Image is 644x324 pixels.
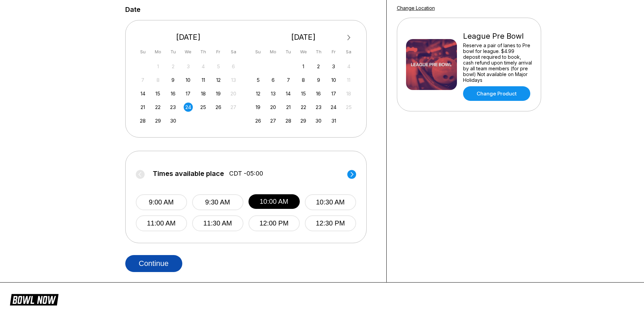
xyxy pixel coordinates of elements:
div: Reserve a pair of lanes to Pre bowl for league. $4.99 deposit required to book, cash refund upon ... [463,42,532,83]
span: Times available place [153,170,224,177]
div: Th [314,47,323,56]
div: Not available Saturday, October 25th, 2025 [344,103,353,112]
div: Choose Thursday, October 23rd, 2025 [314,103,323,112]
div: Choose Wednesday, October 8th, 2025 [299,75,308,85]
div: Choose Thursday, September 11th, 2025 [199,75,208,85]
div: Not available Saturday, September 13th, 2025 [229,75,238,85]
div: Choose Tuesday, September 16th, 2025 [168,89,178,98]
div: Su [138,47,147,56]
button: Next Month [344,32,354,43]
div: Choose Sunday, September 21st, 2025 [138,103,147,112]
div: Su [254,47,263,56]
div: Choose Friday, October 31st, 2025 [329,116,338,125]
div: League Pre Bowl [463,32,532,41]
div: We [299,47,308,56]
div: Not available Saturday, October 4th, 2025 [344,62,353,71]
div: Choose Thursday, September 25th, 2025 [199,103,208,112]
div: Sa [229,47,238,56]
div: [DATE] [251,33,356,42]
button: 10:00 AM [249,194,300,209]
div: month 2025-09 [137,61,239,125]
div: Choose Friday, October 24th, 2025 [329,103,338,112]
div: Choose Wednesday, September 24th, 2025 [184,103,193,112]
div: Choose Sunday, October 12th, 2025 [254,89,263,98]
div: Choose Thursday, October 9th, 2025 [314,75,323,85]
div: Choose Sunday, October 19th, 2025 [254,103,263,112]
div: Not available Sunday, September 7th, 2025 [138,75,147,85]
div: Choose Sunday, September 28th, 2025 [138,116,147,125]
div: Choose Friday, October 3rd, 2025 [329,62,338,71]
button: 12:30 PM [305,215,356,231]
div: Choose Tuesday, September 30th, 2025 [168,116,178,125]
div: Choose Friday, September 26th, 2025 [214,103,223,112]
div: Not available Monday, September 1st, 2025 [153,62,163,71]
div: Choose Monday, October 13th, 2025 [269,89,278,98]
div: Choose Wednesday, October 29th, 2025 [299,116,308,125]
button: 11:00 AM [136,215,187,231]
div: Choose Sunday, September 14th, 2025 [138,89,147,98]
div: Choose Tuesday, October 14th, 2025 [284,89,293,98]
div: Choose Thursday, October 30th, 2025 [314,116,323,125]
div: Choose Monday, September 15th, 2025 [153,89,163,98]
div: Not available Saturday, September 27th, 2025 [229,103,238,112]
img: League Pre Bowl [406,39,457,90]
div: Choose Wednesday, October 1st, 2025 [299,62,308,71]
div: Tu [168,47,178,56]
div: Choose Tuesday, October 21st, 2025 [284,103,293,112]
button: 9:30 AM [192,194,243,210]
label: Date [125,6,141,13]
div: Tu [284,47,293,56]
div: Choose Monday, October 27th, 2025 [269,116,278,125]
div: Mo [153,47,163,56]
div: Choose Tuesday, October 28th, 2025 [284,116,293,125]
button: Continue [125,255,182,272]
div: Not available Monday, September 8th, 2025 [153,75,163,85]
div: Th [199,47,208,56]
div: Choose Wednesday, September 17th, 2025 [184,89,193,98]
div: Choose Monday, October 6th, 2025 [269,75,278,85]
button: 9:00 AM [136,194,187,210]
div: Not available Saturday, October 11th, 2025 [344,75,353,85]
div: Not available Tuesday, September 2nd, 2025 [168,62,178,71]
div: Choose Monday, October 20th, 2025 [269,103,278,112]
div: Choose Thursday, October 2nd, 2025 [314,62,323,71]
button: 11:30 AM [192,215,243,231]
div: We [184,47,193,56]
div: Choose Thursday, October 16th, 2025 [314,89,323,98]
div: Fr [214,47,223,56]
div: Not available Wednesday, September 3rd, 2025 [184,62,193,71]
div: Sa [344,47,353,56]
div: Choose Tuesday, September 23rd, 2025 [168,103,178,112]
div: month 2025-10 [253,61,354,125]
div: Not available Saturday, October 18th, 2025 [344,89,353,98]
div: Not available Friday, September 5th, 2025 [214,62,223,71]
div: Fr [329,47,338,56]
a: Change Location [397,5,435,11]
div: Choose Tuesday, October 7th, 2025 [284,75,293,85]
div: Choose Wednesday, September 10th, 2025 [184,75,193,85]
div: Choose Friday, October 10th, 2025 [329,75,338,85]
div: Not available Thursday, September 4th, 2025 [199,62,208,71]
div: Choose Wednesday, October 22nd, 2025 [299,103,308,112]
div: Choose Friday, September 19th, 2025 [214,89,223,98]
div: Not available Saturday, September 20th, 2025 [229,89,238,98]
div: [DATE] [136,33,241,42]
button: 10:30 AM [305,194,356,210]
div: Choose Monday, September 22nd, 2025 [153,103,163,112]
div: Choose Tuesday, September 9th, 2025 [168,75,178,85]
div: Choose Thursday, September 18th, 2025 [199,89,208,98]
div: Not available Saturday, September 6th, 2025 [229,62,238,71]
a: Change Product [463,86,530,101]
div: Choose Friday, October 17th, 2025 [329,89,338,98]
div: Choose Sunday, October 5th, 2025 [254,75,263,85]
div: Choose Friday, September 12th, 2025 [214,75,223,85]
span: CDT -05:00 [229,170,263,177]
div: Choose Wednesday, October 15th, 2025 [299,89,308,98]
div: Choose Sunday, October 26th, 2025 [254,116,263,125]
div: Choose Monday, September 29th, 2025 [153,116,163,125]
div: Mo [269,47,278,56]
button: 12:00 PM [249,215,300,231]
